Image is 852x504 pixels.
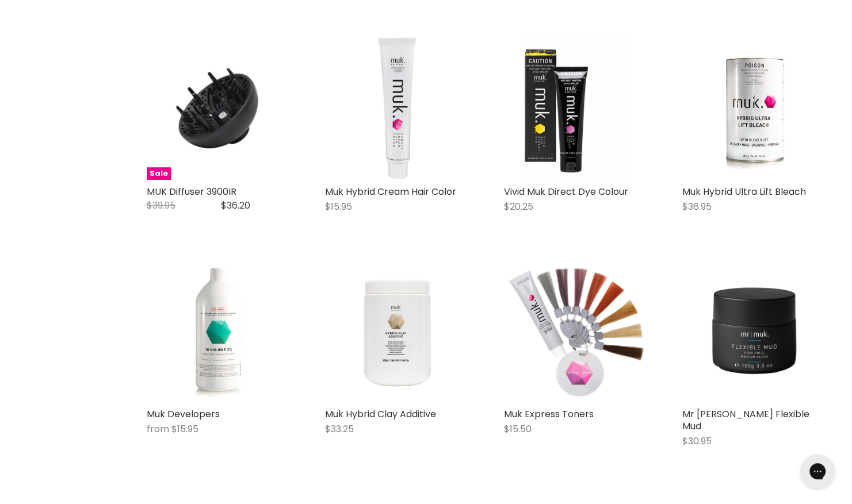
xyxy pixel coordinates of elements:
[325,259,469,402] img: Muk Hybrid Clay Additive
[147,185,236,198] a: MUK Diffuser 3900IR
[706,36,802,180] img: Muk Hybrid Ultra Lift Bleach
[147,167,171,180] span: Sale
[504,200,533,213] span: $20.25
[504,422,532,436] span: $15.50
[504,259,648,402] img: Muk Express Toners
[682,434,712,448] span: $30.95
[325,422,354,436] span: $33.25
[171,259,267,402] img: Muk Developers
[221,199,250,212] span: $36.20
[147,407,220,421] a: Muk Developers
[504,36,648,180] a: Vivid Muk Direct Dye Colour Vivid Muk Direct Dye Colour
[147,36,291,180] a: MUK Diffuser 3900IR MUK Diffuser 3900IR Sale
[325,407,436,421] a: Muk Hybrid Clay Additive
[794,450,840,493] iframe: Gorgias live chat messenger
[682,185,806,198] a: Muk Hybrid Ultra Lift Bleach
[337,36,457,180] img: Muk Hybrid Cream Hair Color
[147,199,175,212] span: $39.95
[504,185,628,198] a: Vivid Muk Direct Dye Colour
[325,36,469,180] a: Muk Hybrid Cream Hair Color
[682,259,826,402] img: Mr Muk Flexible Mud
[147,36,291,180] img: MUK Diffuser 3900IR
[325,185,456,198] a: Muk Hybrid Cream Hair Color
[171,422,198,436] span: $15.95
[325,200,352,213] span: $15.95
[147,422,169,436] span: from
[504,407,594,421] a: Muk Express Toners
[147,259,291,402] a: Muk Developers
[682,36,826,180] a: Muk Hybrid Ultra Lift Bleach
[682,200,712,213] span: $36.95
[682,407,809,433] a: Mr [PERSON_NAME] Flexible Mud
[519,36,632,180] img: Vivid Muk Direct Dye Colour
